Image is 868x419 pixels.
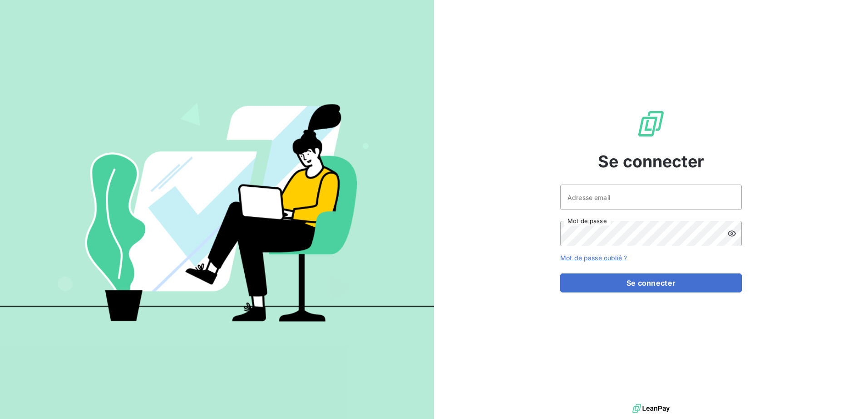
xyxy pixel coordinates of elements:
[632,402,670,415] img: logo
[598,149,704,174] span: Se connecter
[560,273,742,292] button: Se connecter
[636,109,666,138] img: Logo LeanPay
[560,254,627,262] a: Mot de passe oublié ?
[560,185,742,210] input: placeholder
